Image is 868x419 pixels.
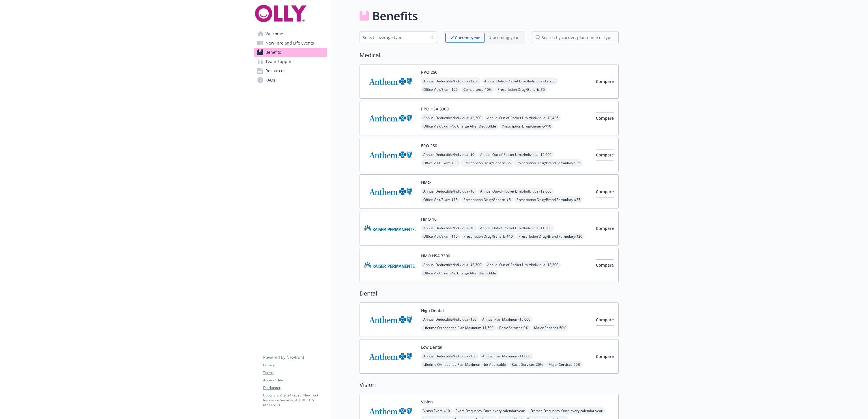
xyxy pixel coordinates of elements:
span: Compare [596,226,614,231]
h1: Benefits [372,7,418,25]
a: Privacy [263,363,327,368]
button: EPO 250 [421,143,437,149]
button: HMO [421,179,431,185]
span: Annual Deductible/Individual - $3,300 [421,261,484,268]
a: Welcome [254,29,327,38]
span: Frames Frequency - Once every calendar year [528,407,605,414]
span: Office Visit/Exam - No Charge After Deductible [421,270,498,277]
button: HMO 10 [421,216,437,222]
span: Prescription Drug/Generic - $10 [500,123,553,130]
span: Team Support [265,57,293,66]
span: Prescription Drug/Brand Formulary - $25 [514,159,583,167]
span: Compare [596,79,614,84]
span: Basic Services - 20% [509,361,545,368]
span: Benefits [265,48,281,57]
span: FAQs [265,75,275,85]
img: Kaiser Permanente Insurance Company carrier logo [364,216,416,241]
span: Compare [596,262,614,268]
span: Prescription Drug/Generic - $5 [461,159,513,167]
span: Office Visit/Exam - $30 [421,159,460,167]
span: Annual Deductible/Individual - $0 [421,224,477,232]
span: Prescription Drug/Generic - $5 [461,196,513,203]
span: Compare [596,115,614,121]
button: High Dental [421,307,444,313]
span: Annual Deductible/Individual - $250 [421,77,481,85]
button: Compare [596,112,614,124]
span: Prescription Drug/Brand Formulary - $25 [514,196,583,203]
a: Benefits [254,48,327,57]
input: search by carrier, plan name or type [532,32,619,43]
button: Compare [596,259,614,271]
span: Upcoming year [485,33,524,43]
span: Lifetime Orthodontia Plan Maximum - $1,500 [421,324,496,331]
h2: Dental [360,289,619,298]
img: Anthem Blue Cross carrier logo [364,69,416,94]
img: Anthem Blue Cross carrier logo [364,106,416,130]
p: Upcoming year [490,34,519,40]
span: Resources [265,66,285,75]
p: Copyright © 2024 - 2025 , Newfront Insurance Services, ALL RIGHTS RESERVED [263,393,327,407]
span: Annual Plan Maximum - $1,000 [480,352,533,360]
span: Annual Plan Maximum - $5,000 [480,316,533,323]
img: Anthem Blue Cross carrier logo [364,143,416,167]
a: New Hire and Life Events [254,38,327,48]
img: Kaiser Permanente Insurance Company carrier logo [364,253,416,277]
span: Prescription Drug/Brand Formulary - $20 [516,233,585,240]
span: Annual Deductible/Individual - $50 [421,316,479,323]
span: Exam Frequency - Once every calendar year [453,407,527,414]
span: Coinsurance - 10% [461,86,494,93]
button: PPO 250 [421,69,437,75]
span: Annual Deductible/Individual - $0 [421,188,477,195]
p: Current year [455,35,480,41]
span: Office Visit/Exam - $15 [421,196,460,203]
h2: Vision [360,381,619,389]
button: Compare [596,351,614,362]
img: Anthem Blue Cross carrier logo [364,344,416,369]
span: Annual Out-of-Pocket Limit/Individual - $2,000 [478,151,554,158]
span: Major Services - 50% [546,361,583,368]
span: Office Visit/Exam - $20 [421,86,460,93]
span: Compare [596,189,614,194]
button: Vision [421,399,433,405]
span: Lifetime Orthodontia Plan Maximum - Not Applicable [421,361,508,368]
button: Compare [596,314,614,326]
span: Welcome [265,29,283,38]
button: Low Dental [421,344,442,350]
button: Compare [596,76,614,87]
a: Resources [254,66,327,75]
button: Compare [596,149,614,161]
span: Annual Deductible/Individual - $0 [421,151,477,158]
img: Anthem Blue Cross carrier logo [364,307,416,332]
span: Annual Deductible/Individual - $50 [421,352,479,360]
h2: Medical [360,51,619,60]
a: Accessibility [263,378,327,383]
button: Compare [596,223,614,234]
span: Annual Out-of-Pocket Limit/Individual - $3,425 [485,114,561,121]
button: Compare [596,186,614,197]
span: Prescription Drug/Generic - $5 [495,86,547,93]
a: Team Support [254,57,327,66]
span: Compare [596,317,614,322]
a: FAQs [254,75,327,85]
span: Compare [596,354,614,359]
a: Terms [263,370,327,375]
button: HMO HSA 3300 [421,253,450,259]
span: Basic Services - 0% [497,324,531,331]
span: Office Visit/Exam - $10 [421,233,460,240]
button: PPO HSA 3300 [421,106,449,112]
span: Vision Exam - $10 [421,407,452,414]
div: Select coverage type [363,34,425,40]
span: New Hire and Life Events [265,38,314,48]
span: Annual Out-of-Pocket Limit/Individual - $3,300 [485,261,561,268]
span: Prescription Drug/Generic - $10 [461,233,515,240]
span: Annual Out-of-Pocket Limit/Individual - $1,500 [478,224,554,232]
span: Annual Deductible/Individual - $3,300 [421,114,484,121]
span: Major Services - 50% [532,324,568,331]
span: Annual Out-of-Pocket Limit/Individual - $2,000 [478,188,554,195]
a: Disclaimer [263,385,327,390]
span: Compare [596,152,614,158]
span: Annual Out-of-Pocket Limit/Individual - $2,250 [482,77,558,85]
img: Anthem Blue Cross carrier logo [364,179,416,204]
span: Office Visit/Exam - No Charge After Deductible [421,123,498,130]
